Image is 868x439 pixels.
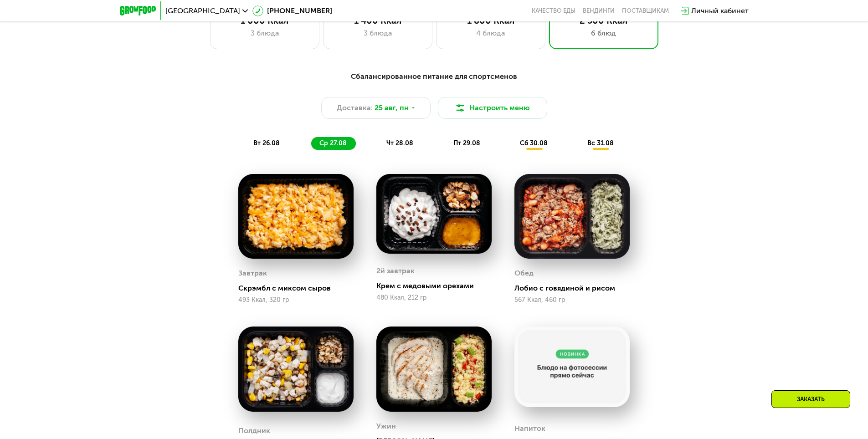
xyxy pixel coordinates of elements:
[253,139,280,147] span: вт 26.08
[771,390,850,408] div: Заказать
[238,296,354,304] div: 493 Ккал, 320 гр
[238,424,270,438] div: Полдник
[333,28,423,39] div: 3 блюда
[164,71,704,82] div: Сбалансированное питание для спортсменов
[583,7,615,15] a: Вендинги
[587,139,614,147] span: вс 31.08
[238,266,267,280] div: Завтрак
[691,5,749,16] div: Личный кабинет
[238,284,361,293] div: Скрэмбл с миксом сыров
[453,139,480,147] span: пт 29.08
[375,102,409,113] span: 25 авг, пн
[319,139,347,147] span: ср 27.08
[376,419,396,433] div: Ужин
[514,422,545,435] div: Напиток
[165,7,240,15] span: [GEOGRAPHIC_DATA]
[337,102,373,113] span: Доставка:
[438,97,547,119] button: Настроить меню
[532,7,575,15] a: Качество еды
[520,139,548,147] span: сб 30.08
[559,28,649,39] div: 6 блюд
[376,264,415,278] div: 2й завтрак
[514,296,630,304] div: 567 Ккал, 460 гр
[622,7,669,15] div: поставщикам
[376,281,499,291] div: Крем с медовыми орехами
[220,28,310,39] div: 3 блюда
[514,266,534,280] div: Обед
[514,284,637,293] div: Лобио с говядиной и рисом
[446,28,536,39] div: 4 блюда
[252,5,332,16] a: [PHONE_NUMBER]
[376,294,492,301] div: 480 Ккал, 212 гр
[386,139,413,147] span: чт 28.08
